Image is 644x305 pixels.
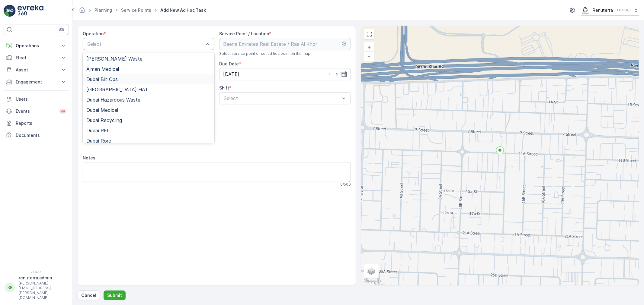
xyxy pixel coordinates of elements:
span: Dubai REL [86,128,110,133]
span: Dubai Recycling [86,118,122,123]
a: Zoom Out [365,52,374,61]
a: Layers [365,264,378,278]
p: Operations [16,43,57,49]
a: Zoom In [365,43,374,52]
p: Asset [16,67,57,73]
a: Users [4,93,69,105]
p: Cancel [81,292,96,298]
label: Operation [83,31,104,36]
label: Notes [83,155,95,160]
span: v 1.47.3 [4,270,69,274]
a: Events99 [4,105,69,117]
a: View Fullscreen [365,30,374,39]
a: Homepage [79,9,85,14]
p: Events [16,108,56,114]
p: 99 [60,109,65,114]
button: Engagement [4,76,69,88]
button: RRrenuterra.admin[PERSON_NAME][EMAIL_ADDRESS][PERSON_NAME][DOMAIN_NAME] [4,275,69,300]
img: logo_light-DOdMpM7g.png [18,5,43,17]
input: Beena Emirates Real Estate / Ras Al Khor [219,38,351,50]
span: + [368,45,371,50]
p: renuterra.admin [19,275,64,281]
div: RR [5,283,15,292]
button: Submit [104,291,126,300]
p: Submit [107,292,122,298]
p: Fleet [16,55,57,61]
label: Shift [219,85,229,90]
p: Engagement [16,79,57,85]
input: dd/mm/yyyy [219,68,351,80]
label: Due Date [219,61,239,66]
a: Service Points [121,8,151,13]
p: Renuterra [593,7,613,13]
p: Select [87,40,204,48]
span: [PERSON_NAME] Waste [86,56,143,61]
span: Dubai Medical [86,107,118,113]
a: Planning [95,8,112,13]
p: [PERSON_NAME][EMAIL_ADDRESS][PERSON_NAME][DOMAIN_NAME] [19,281,64,300]
button: Cancel [78,291,100,300]
p: Select [224,95,340,102]
span: − [368,54,371,59]
button: Renuterra(+04:00) [581,5,639,16]
p: 0 / 500 [340,182,351,187]
button: Operations [4,40,69,52]
p: Reports [16,120,66,126]
button: Fleet [4,52,69,64]
p: ⌘B [59,27,65,32]
span: [GEOGRAPHIC_DATA] HAT [86,87,148,92]
span: Dubai Roro [86,138,111,143]
img: logo [4,5,16,17]
p: ( +04:00 ) [615,8,631,13]
button: Asset [4,64,69,76]
span: Ajman Medical [86,66,119,72]
p: Users [16,96,66,102]
p: Documents [16,132,66,138]
label: Service Point / Location [219,31,269,36]
span: Select service point or set ad hoc point on the map. [219,51,311,56]
span: Dubai Bin Ops [86,77,118,82]
a: Open this area in Google Maps (opens a new window) [363,278,383,285]
a: Documents [4,129,69,141]
span: Add New Ad Hoc Task [159,7,207,13]
img: Google [363,278,383,285]
span: Dubai Hazardous Waste [86,97,140,102]
a: Reports [4,117,69,129]
img: Screenshot_2024-07-26_at_13.33.01.png [581,7,590,14]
